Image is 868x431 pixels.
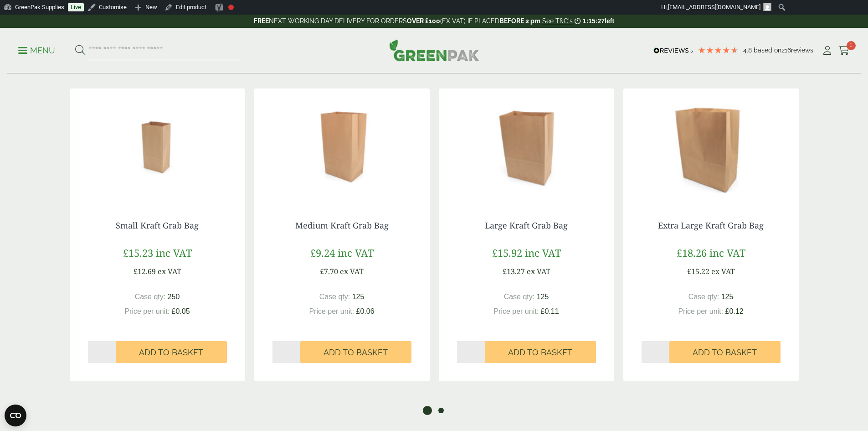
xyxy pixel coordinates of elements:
[320,266,338,276] bdi: 7.70
[135,293,166,301] span: Case qty:
[499,17,540,25] strong: BEFORE 2 pm
[847,41,856,50] span: 1
[439,88,614,203] img: 3330042 Large Kraft Grab Bag V1
[437,406,446,415] button: 2 of 2
[541,307,559,315] bdi: 0.11
[356,307,360,315] span: £
[492,246,522,260] bdi: 15.92
[677,246,682,260] span: £
[653,47,693,54] img: REVIEWS.io
[822,46,833,55] i: My Account
[623,88,799,203] img: 3330043 Extra Large Kraft Grab Bag V1
[711,266,735,276] span: ex VAT
[423,406,432,415] button: 1 of 2
[688,293,719,301] span: Case qty:
[668,4,760,10] span: [EMAIL_ADDRESS][DOMAIN_NAME]
[541,307,545,315] span: £
[503,266,525,276] bdi: 13.27
[605,17,614,25] span: left
[310,246,316,260] span: £
[295,220,389,231] a: Medium Kraft Grab Bag
[310,246,335,260] bdi: 9.24
[158,266,181,276] span: ex VAT
[172,307,176,315] span: £
[139,348,203,358] span: Add to Basket
[156,246,192,260] span: inc VAT
[542,17,573,25] a: See T&C's
[340,266,364,276] span: ex VAT
[725,307,729,315] span: £
[309,307,354,315] span: Price per unit:
[781,47,791,54] span: 216
[134,266,138,276] span: £
[407,17,440,25] strong: OVER £100
[5,405,26,426] button: Open CMP widget
[669,341,781,363] button: Add to Basket
[503,266,507,276] span: £
[525,246,561,260] span: inc VAT
[658,220,764,231] a: Extra Large Kraft Grab Bag
[693,348,757,358] span: Add to Basket
[338,246,374,260] span: inc VAT
[678,307,723,315] span: Price per unit:
[172,307,190,315] bdi: 0.05
[743,47,754,54] span: 4.8
[492,246,498,260] span: £
[123,246,128,260] span: £
[725,307,744,315] bdi: 0.12
[791,47,813,54] span: reviews
[537,293,549,301] span: 125
[351,59,453,74] h3: Related Products
[168,293,180,301] span: 250
[838,44,850,57] a: 1
[18,45,55,56] p: Menu
[527,266,550,276] span: ex VAT
[485,341,596,363] button: Add to Basket
[352,293,365,301] span: 125
[320,266,324,276] span: £
[124,307,169,315] span: Price per unit:
[324,348,388,358] span: Add to Basket
[485,220,568,231] a: Large Kraft Grab Bag
[116,220,199,231] a: Small Kraft Grab Bag
[123,246,153,260] bdi: 15.23
[228,5,234,10] div: Focus keyphrase not set
[70,88,245,203] img: 3330040 Small Kraft Grab Bag V1
[504,293,535,301] span: Case qty:
[493,307,539,315] span: Price per unit:
[18,45,55,54] a: Menu
[254,88,430,203] img: 3330041 Medium Kraft Grab Bag V1
[687,266,691,276] span: £
[389,39,479,61] img: GreenPak Supplies
[116,341,227,363] button: Add to Basket
[319,293,350,301] span: Case qty:
[583,17,605,25] span: 1:15:27
[254,17,269,25] strong: FREE
[68,3,84,11] a: Live
[508,348,572,358] span: Add to Basket
[698,46,739,54] div: 4.79 Stars
[687,266,709,276] bdi: 15.22
[677,246,707,260] bdi: 18.26
[134,266,156,276] bdi: 12.69
[300,341,411,363] button: Add to Basket
[709,246,745,260] span: inc VAT
[356,307,375,315] bdi: 0.06
[754,47,781,54] span: Based on
[721,293,734,301] span: 125
[838,46,850,55] i: Cart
